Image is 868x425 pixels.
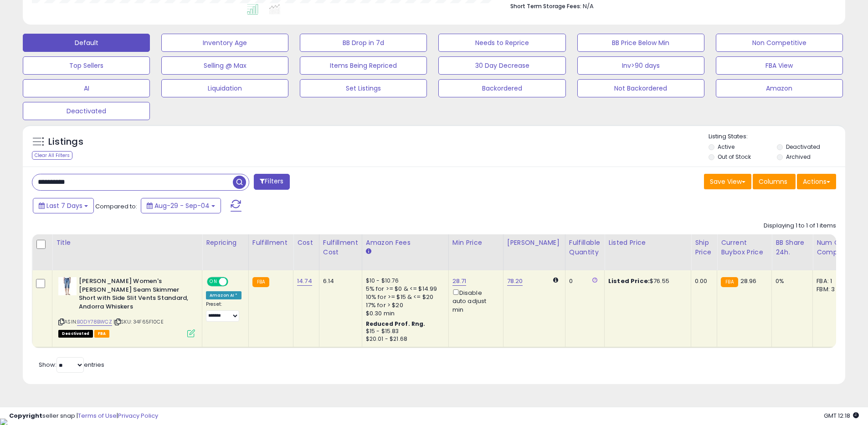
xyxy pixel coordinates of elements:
button: Last 7 Days [33,198,94,213]
span: 28.96 [740,277,757,285]
a: 14.74 [297,277,312,286]
div: 17% for > $20 [366,301,442,309]
button: Aug-29 - Sep-04 [141,198,221,213]
div: $10 - $10.76 [366,277,442,285]
span: Aug-29 - Sep-04 [154,201,210,210]
div: $20.01 - $21.68 [366,335,442,343]
div: Repricing [206,238,245,248]
div: Displaying 1 to 1 of 1 items [764,222,836,230]
button: FBA View [716,56,843,75]
div: Preset: [206,301,241,322]
img: 31N8D8iAwKL._SL40_.jpg [58,277,77,295]
label: Archived [786,153,811,161]
span: Show: entries [39,360,104,369]
button: Save View [704,174,751,189]
button: AI [23,79,150,97]
button: Inv>90 days [577,56,704,75]
small: FBA [252,277,269,287]
h5: Listings [48,136,83,148]
span: OFF [227,278,241,286]
div: Cost [297,238,315,248]
button: Deactivated [23,102,150,120]
div: Min Price [452,238,499,248]
button: BB Drop in 7d [300,34,427,52]
span: FBA [94,330,110,338]
b: Short Term Storage Fees: [510,2,581,10]
label: Active [718,143,734,151]
button: 30 Day Decrease [438,56,565,75]
div: $15 - $15.83 [366,328,442,335]
span: ON [208,278,219,286]
div: Amazon AI * [206,291,241,299]
button: Backordered [438,79,565,97]
div: Ship Price [695,238,713,257]
button: Actions [797,174,836,189]
div: Fulfillment Cost [323,238,358,257]
span: Columns [759,177,787,186]
span: All listings that are unavailable for purchase on Amazon for any reason other than out-of-stock [58,330,93,338]
button: Liquidation [161,79,288,97]
button: Set Listings [300,79,427,97]
button: Non Competitive [716,34,843,52]
span: N/A [583,2,594,10]
div: $0.30 min [366,309,442,318]
button: Amazon [716,79,843,97]
button: Not Backordered [577,79,704,97]
div: Fulfillment [252,238,289,248]
div: [PERSON_NAME] [507,238,561,248]
button: Inventory Age [161,34,288,52]
div: Disable auto adjust min [452,288,496,314]
div: 0 [569,277,597,285]
div: seller snap | | [9,412,158,420]
button: Items Being Repriced [300,56,427,75]
a: 78.20 [507,277,523,286]
small: FBA [721,277,738,287]
button: Columns [753,174,796,189]
a: 28.71 [452,277,467,286]
div: FBM: 3 [817,285,847,293]
span: 2025-09-12 12:18 GMT [824,411,859,420]
div: Title [56,238,198,248]
a: Privacy Policy [118,411,158,420]
b: [PERSON_NAME] Women's [PERSON_NAME] Seam Skimmer Short with Side Slit Vents Standard, Andorra Whi... [79,277,190,313]
label: Deactivated [786,143,820,151]
div: 10% for >= $15 & <= $20 [366,293,442,301]
span: | SKU: 34F65F10CE [113,318,164,325]
b: Listed Price: [608,277,650,285]
div: Clear All Filters [32,151,72,160]
div: 0% [776,277,806,285]
div: Listed Price [608,238,687,248]
div: $76.55 [608,277,684,285]
button: Default [23,34,150,52]
small: Amazon Fees. [366,248,371,256]
button: Filters [254,174,289,190]
div: 5% for >= $0 & <= $14.99 [366,285,442,293]
span: Last 7 Days [46,201,82,210]
div: BB Share 24h. [776,238,809,257]
p: Listing States: [709,132,845,141]
div: 0.00 [695,277,710,285]
b: Reduced Prof. Rng. [366,320,426,328]
div: FBA: 1 [817,277,847,285]
label: Out of Stock [718,153,751,161]
div: Fulfillable Quantity [569,238,601,257]
div: Amazon Fees [366,238,445,248]
button: BB Price Below Min [577,34,704,52]
div: ASIN: [58,277,195,336]
a: B0DY78BWCZ [77,318,112,326]
a: Terms of Use [78,411,117,420]
div: Current Buybox Price [721,238,768,257]
div: 6.14 [323,277,355,285]
span: Compared to: [95,202,137,211]
button: Top Sellers [23,56,150,75]
button: Selling @ Max [161,56,288,75]
div: Num of Comp. [817,238,850,257]
strong: Copyright [9,411,42,420]
button: Needs to Reprice [438,34,565,52]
